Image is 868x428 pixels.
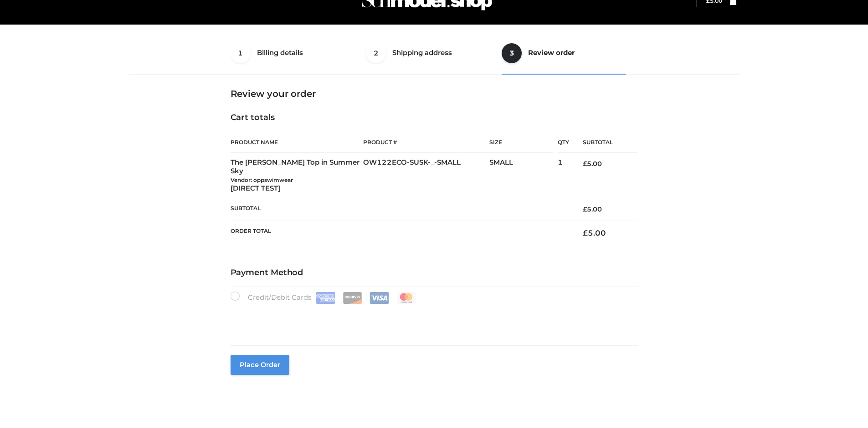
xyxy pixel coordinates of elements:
bdi: 5.00 [583,205,602,213]
bdi: 5.00 [583,228,606,237]
h4: Payment Method [231,268,638,278]
th: Product # [363,132,489,153]
img: Amex [316,292,335,304]
td: The [PERSON_NAME] Top in Summer Sky [DIRECT TEST] [231,153,364,198]
img: Mastercard [396,292,416,304]
h4: Cart totals [231,113,638,123]
th: Qty [558,132,569,153]
th: Subtotal [231,198,570,221]
th: Subtotal [569,132,637,153]
img: Visa [370,292,389,304]
bdi: 5.00 [583,160,602,168]
button: Place order [231,355,289,375]
th: Size [489,132,553,153]
small: Vendor: oppswimwear [231,176,293,183]
td: 1 [558,153,569,198]
span: £ [583,160,587,168]
td: SMALL [489,153,558,198]
th: Order Total [231,221,570,245]
h3: Review your order [231,88,638,99]
img: Discover [343,292,362,304]
td: OW122ECO-SUSK-_-SMALL [363,153,489,198]
span: £ [583,228,588,237]
span: £ [583,205,587,213]
th: Product Name [231,132,364,153]
iframe: Secure payment input frame [229,302,636,335]
label: Credit/Debit Cards [231,292,417,304]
